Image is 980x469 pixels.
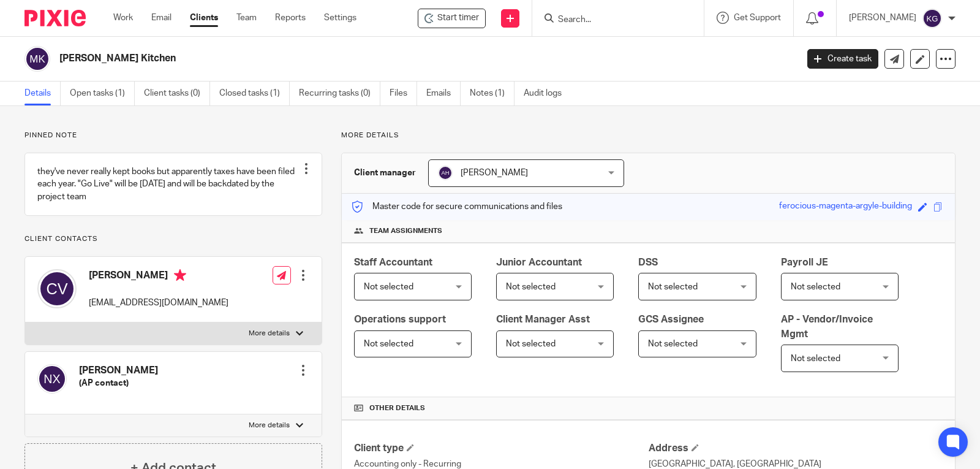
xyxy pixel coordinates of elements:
a: Reports [275,12,306,24]
img: Pixie [24,10,86,26]
p: More details [249,329,290,338]
a: Create task [807,49,878,69]
span: Junior Accountant [496,257,582,267]
p: Master code for secure communications and files [351,200,562,213]
span: Not selected [364,340,413,348]
h4: Address [649,442,943,455]
span: Operations support [354,315,446,324]
span: Other details [369,403,425,413]
p: More details [249,421,290,430]
img: svg%3E [24,46,50,72]
span: Not selected [791,283,840,291]
img: svg%3E [922,9,942,28]
a: Files [390,82,417,105]
a: Audit logs [524,82,571,105]
a: Emails [426,82,461,105]
a: Details [24,82,61,105]
a: Team [236,12,257,24]
h4: [PERSON_NAME] [89,269,228,284]
a: Open tasks (1) [70,82,135,105]
p: [EMAIL_ADDRESS][DOMAIN_NAME] [89,297,228,309]
p: Pinned note [24,131,322,140]
span: Staff Accountant [354,257,432,267]
span: [PERSON_NAME] [461,169,528,177]
span: Not selected [648,283,698,291]
span: Team assignments [369,226,442,236]
div: ferocious-magenta-argyle-building [779,200,912,214]
h4: [PERSON_NAME] [79,364,158,377]
a: Work [113,12,133,24]
input: Search [557,15,667,26]
span: DSS [638,257,658,267]
span: Get Support [734,13,781,22]
span: AP - Vendor/Invoice Mgmt [781,315,873,338]
h5: (AP contact) [79,377,158,389]
i: Primary [174,269,186,281]
a: Settings [324,12,356,24]
span: Start timer [437,12,479,25]
div: Malee's Kitchen [418,9,486,28]
img: svg%3E [438,166,453,180]
span: Not selected [648,340,698,348]
span: Not selected [506,283,556,291]
span: Not selected [364,283,413,291]
h4: Client type [354,442,648,455]
span: Payroll JE [781,257,828,267]
a: Client tasks (0) [144,82,210,105]
img: svg%3E [37,269,77,308]
h3: Client manager [354,167,416,179]
p: More details [341,131,956,140]
p: Client contacts [24,234,322,244]
img: svg%3E [37,364,67,394]
a: Recurring tasks (0) [299,82,380,105]
span: Not selected [791,354,840,363]
a: Notes (1) [470,82,514,105]
p: [PERSON_NAME] [849,12,916,24]
h2: [PERSON_NAME] Kitchen [59,52,643,65]
span: Client Manager Asst [496,315,590,324]
a: Closed tasks (1) [219,82,290,105]
a: Email [151,12,171,24]
span: GCS Assignee [638,315,704,324]
a: Clients [190,12,218,24]
span: Not selected [506,340,556,348]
